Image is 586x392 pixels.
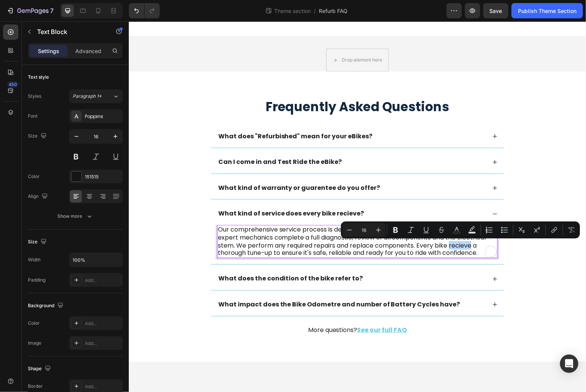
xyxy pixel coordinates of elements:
[89,162,253,173] div: Rich Text Editor. Editing area: main
[89,205,369,237] p: Our comprehensive service process is designed to bring the bike to peak condition. Our expert mec...
[90,188,236,197] strong: What kind of service does every bike recieve?
[28,277,45,283] div: Padding
[90,254,235,262] strong: What does the condition of the bike refer to?
[85,277,121,284] div: Add...
[89,204,370,238] div: To enrich screen reader interactions, please activate Accessibility in Grammarly extension settings
[28,173,40,180] div: Color
[341,222,580,238] div: Editor contextual toolbar
[129,3,160,18] div: Undo/Redo
[75,47,101,55] p: Advanced
[58,212,93,220] div: Show more
[70,253,122,267] input: Auto
[69,89,123,103] button: Paragraph 1*
[89,253,236,264] div: Rich Text Editor. Editing area: main
[28,383,43,390] div: Border
[490,8,502,14] span: Save
[89,188,237,198] div: Rich Text Editor. Editing area: main
[85,383,121,390] div: Add...
[229,305,279,314] a: See our full FAQ
[28,320,40,327] div: Color
[90,111,244,120] strong: What does "Refurbished" mean for your eBikes?
[28,93,41,100] div: Styles
[50,6,54,15] p: 7
[82,77,377,95] h2: Frequently Asked Questions
[518,7,576,15] div: Publish Theme Section
[28,74,49,81] div: Text style
[214,36,254,42] div: Drop element here
[73,93,102,100] span: Paragraph 1*
[37,27,102,36] p: Text Block
[28,237,48,247] div: Size
[38,47,59,55] p: Settings
[7,81,18,87] div: 450
[560,355,578,373] div: Open Intercom Messenger
[90,163,252,172] strong: What kind of warranty or guarentee do you offer?
[89,279,333,290] div: Rich Text Editor. Editing area: main
[85,173,121,180] div: 151515
[28,340,41,347] div: Image
[90,280,332,288] strong: What impact does the Bike Odometre and number of Battery Cycles have?
[28,113,37,120] div: Font
[511,3,583,18] button: Publish Theme Section
[28,191,49,202] div: Align
[28,364,52,374] div: Shape
[28,256,41,263] div: Width
[89,136,215,147] div: Rich Text Editor. Editing area: main
[483,3,508,18] button: Save
[83,306,376,314] p: More questions?
[85,320,121,327] div: Add...
[273,7,312,15] span: Theme section
[85,340,121,347] div: Add...
[90,137,214,146] strong: Can I come in and Test Ride the eBike?
[3,3,57,18] button: 7
[28,301,65,311] div: Background
[319,7,347,15] span: Refurb FAQ
[314,7,316,15] span: /
[89,110,245,121] div: Rich Text Editor. Editing area: main
[85,113,121,120] div: Poppins
[28,209,123,223] button: Show more
[28,131,48,141] div: Size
